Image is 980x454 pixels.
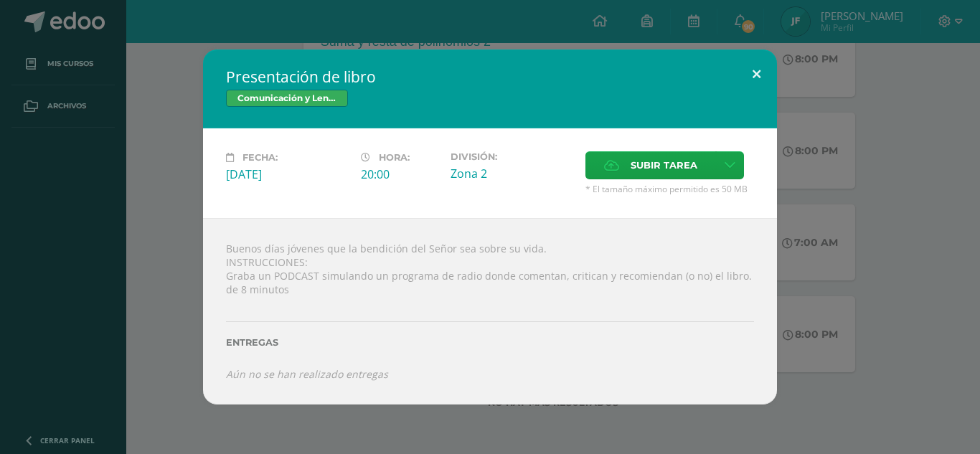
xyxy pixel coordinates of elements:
[226,337,754,348] label: Entregas
[226,367,388,381] i: Aún no se han realizado entregas
[203,218,777,404] div: Buenos días jóvenes que la bendición del Señor sea sobre su vida. INSTRUCCIONES: Graba un PODCAST...
[226,166,349,182] div: [DATE]
[242,152,278,163] span: Fecha:
[226,67,754,87] h2: Presentación de libro
[451,151,574,162] label: División:
[585,183,754,195] span: * El tamaño máximo permitido es 50 MB
[379,152,410,163] span: Hora:
[226,90,348,107] span: Comunicación y Lenguage Bas I
[451,166,574,181] div: Zona 2
[736,49,777,98] button: Close (Esc)
[361,166,439,182] div: 20:00
[631,152,697,179] span: Subir tarea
